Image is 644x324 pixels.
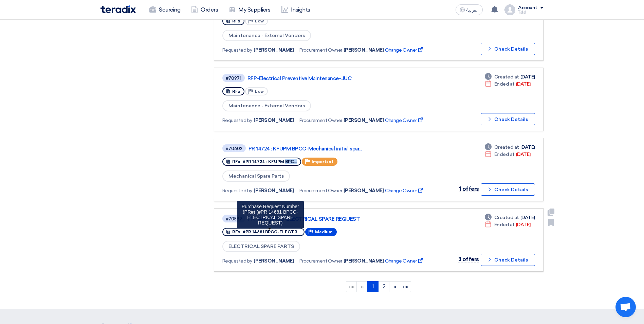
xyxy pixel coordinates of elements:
[494,221,515,228] span: Ended at
[232,19,240,23] span: RFx
[254,117,294,124] span: [PERSON_NAME]
[100,5,136,13] img: Teradix logo
[481,183,535,196] button: Check Details
[504,4,515,15] img: profile_test.png
[315,230,333,234] span: Medium
[222,100,311,111] span: Maintenance - External Vendors
[485,80,531,88] div: [DATE]
[222,170,290,182] span: Mechanical Spare Parts
[393,283,397,290] span: »
[344,257,384,265] span: [PERSON_NAME]
[494,214,519,221] span: Created at
[222,30,311,41] span: Maintenance - External Vendors
[255,19,264,23] span: Low
[247,75,417,82] a: RFP-Electrical Preventive Maintenance-JUC
[485,151,531,158] div: [DATE]
[223,2,276,17] a: My Suppliers
[226,76,241,80] div: #70971
[248,216,418,222] a: PR 14681 BPCC-ELECTRICAL SPARE REQUEST
[458,256,479,263] span: 3 offers
[485,214,535,221] div: [DATE]
[214,278,544,295] ngb-pagination: Default pagination
[494,144,519,151] span: Created at
[494,73,519,80] span: Created at
[385,47,424,54] span: Change Owner
[518,5,537,11] div: Account
[299,257,342,265] span: Procurement Owner
[344,47,384,54] span: [PERSON_NAME]
[344,187,384,194] span: [PERSON_NAME]
[243,159,297,164] span: #PR 14724 : KFUPM BPC...
[249,146,418,152] a: PR 14724 : KFUPM BPCC-Mechanical initial spar...
[389,281,400,292] a: Next
[222,47,252,54] span: Requested by
[485,221,531,228] div: [DATE]
[299,187,342,194] span: Procurement Owner
[144,2,186,17] a: Sourcing
[344,117,384,124] span: [PERSON_NAME]
[481,113,535,125] button: Check Details
[226,217,242,221] div: #70589
[312,159,333,164] span: Important
[385,257,424,265] span: Change Owner
[378,281,389,292] a: 2
[494,151,515,158] span: Ended at
[367,281,379,292] a: 1
[222,241,300,252] span: ELECTRICAL SPARE PARTS
[254,187,294,194] span: [PERSON_NAME]
[232,89,240,94] span: RFx
[400,281,411,292] a: Last
[299,117,342,124] span: Procurement Owner
[222,257,252,265] span: Requested by
[518,11,544,14] div: Talal
[485,73,535,80] div: [DATE]
[481,43,535,55] button: Check Details
[255,89,264,94] span: Low
[242,204,299,215] span: Purchase Request Number (PR#)
[226,146,242,151] div: #70602
[385,117,424,124] span: Change Owner
[243,230,300,234] span: #PR 14681 BPCC-ELECTR...
[403,283,409,290] span: »»
[186,2,223,17] a: Orders
[385,187,424,194] span: Change Owner
[276,2,316,17] a: Insights
[222,117,252,124] span: Requested by
[232,230,240,234] span: RFx
[481,254,535,266] button: Check Details
[222,187,252,194] span: Requested by
[299,47,342,54] span: Procurement Owner
[254,257,294,265] span: [PERSON_NAME]
[485,144,535,151] div: [DATE]
[459,186,479,192] span: 1 offers
[466,8,479,13] span: العربية
[254,47,294,54] span: [PERSON_NAME]
[615,297,636,317] a: Open chat
[247,209,298,226] span: (#PR 14681 BPCC-ELECTRICAL SPARE REQUEST)
[232,159,240,164] span: RFx
[456,4,483,15] button: العربية
[494,80,515,88] span: Ended at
